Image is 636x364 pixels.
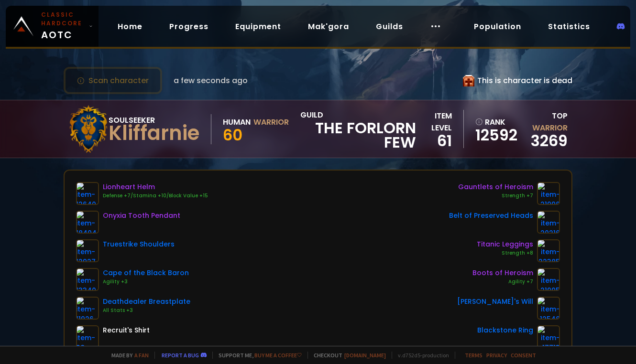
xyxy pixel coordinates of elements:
[223,116,251,128] div: Human
[109,114,199,126] div: Soulseeker
[76,325,99,348] img: item-38
[103,307,190,314] div: All Stats +3
[368,17,411,36] a: Guilds
[416,134,452,148] div: 61
[537,182,560,205] img: item-21998
[103,211,180,221] div: Onyxia Tooth Pendant
[532,122,568,133] span: Warrior
[458,192,533,200] div: Strength +7
[103,325,150,335] div: Recruit's Shirt
[472,278,533,286] div: Agility +7
[477,239,533,249] div: Titanic Leggings
[76,268,99,291] img: item-13340
[300,17,357,36] a: Mak'gora
[344,352,386,359] a: [DOMAIN_NAME]
[472,268,533,278] div: Boots of Heroism
[162,352,199,359] a: Report a bug
[475,128,514,142] a: 12592
[300,109,416,150] div: guild
[457,297,533,307] div: [PERSON_NAME]'s Will
[103,192,208,200] div: Defense +7/Stamina +10/Block Value +15
[300,121,416,150] span: The Forlorn Few
[537,268,560,291] img: item-21995
[106,352,149,359] span: Made by
[41,11,85,28] small: Classic Hardcore
[477,325,533,335] div: Blackstone Ring
[109,126,199,140] div: Kliffarnie
[540,17,598,36] a: Statistics
[223,124,242,146] span: 60
[253,116,289,128] div: Warrior
[463,75,572,86] div: This is character is dead
[6,6,99,47] a: Classic HardcoreAOTC
[212,352,302,359] span: Support me,
[134,352,149,359] a: a fan
[486,352,507,359] a: Privacy
[41,11,85,42] span: AOTC
[307,352,386,359] span: Checkout
[110,17,150,36] a: Home
[511,352,536,359] a: Consent
[103,182,208,192] div: Lionheart Helm
[103,239,175,249] div: Truestrike Shoulders
[76,211,99,234] img: item-18404
[537,325,560,348] img: item-17713
[537,211,560,234] img: item-20216
[103,278,189,286] div: Agility +3
[162,17,216,36] a: Progress
[477,249,533,257] div: Strength +8
[76,182,99,205] img: item-12640
[174,75,248,86] span: a few seconds ago
[416,110,452,134] div: item level
[465,352,482,359] a: Terms
[228,17,289,36] a: Equipment
[103,297,190,307] div: Deathdealer Breastplate
[103,268,189,278] div: Cape of the Black Baron
[392,352,449,359] span: v. d752d5 - production
[466,17,529,36] a: Population
[64,67,162,94] button: Scan character
[519,110,568,134] div: Top
[475,116,514,128] div: rank
[76,297,99,320] img: item-11926
[449,211,533,221] div: Belt of Preserved Heads
[458,182,533,192] div: Gauntlets of Heroism
[531,130,568,151] a: 3269
[76,239,99,262] img: item-12927
[254,352,302,359] a: Buy me a coffee
[537,239,560,262] img: item-22385
[537,297,560,320] img: item-12548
